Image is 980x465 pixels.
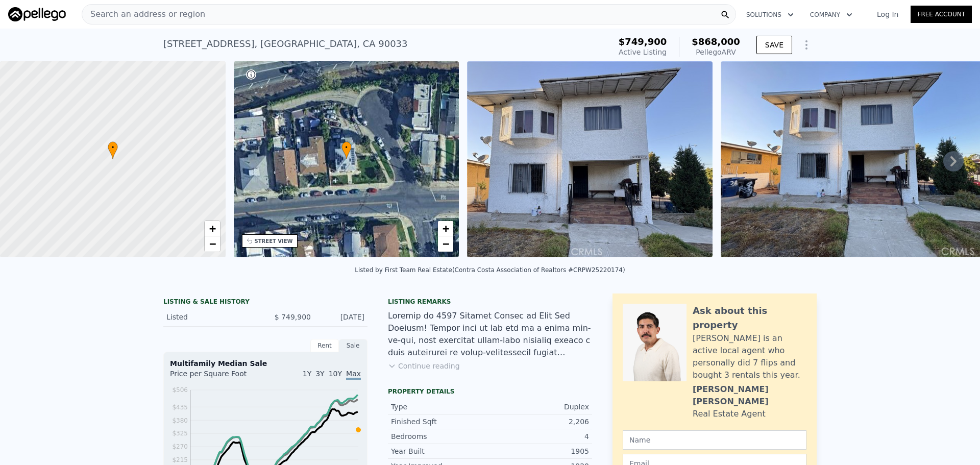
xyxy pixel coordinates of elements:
[388,298,592,306] div: Listing remarks
[339,339,367,352] div: Sale
[388,387,592,396] div: Property details
[692,36,740,47] span: $868,000
[490,402,589,412] div: Duplex
[108,143,118,152] span: •
[209,222,215,235] span: +
[490,446,589,456] div: 1905
[438,221,453,236] a: Zoom in
[443,237,449,250] span: −
[172,430,188,437] tspan: $325
[467,61,713,257] img: Sale: 169743541 Parcel: 50401717
[388,361,460,371] button: Continue reading
[388,310,592,359] div: Loremip do 4597 Sitamet Consec ad Elit Sed Doeiusm! Tempor inci ut lab etd ma a enima min-ve-qui,...
[82,8,205,20] span: Search an address or region
[619,36,667,47] span: $749,900
[170,358,361,369] div: Multifamily Median Sale
[443,222,449,235] span: +
[346,370,361,380] span: Max
[163,37,408,51] div: [STREET_ADDRESS] , [GEOGRAPHIC_DATA] , CA 90033
[315,370,324,378] span: 3Y
[619,48,667,56] span: Active Listing
[802,6,861,24] button: Company
[172,386,188,394] tspan: $506
[163,298,367,308] div: LISTING & SALE HISTORY
[255,237,293,245] div: STREET VIEW
[692,47,740,57] div: Pellego ARV
[172,456,188,463] tspan: $215
[391,402,490,412] div: Type
[693,304,806,332] div: Ask about this property
[275,313,311,321] span: $ 749,900
[756,36,792,54] button: SAVE
[796,35,817,55] button: Show Options
[8,7,66,21] img: Pellego
[391,446,490,456] div: Year Built
[329,370,342,378] span: 10Y
[693,332,806,381] div: [PERSON_NAME] is an active local agent who personally did 7 flips and bought 3 rentals this year.
[341,143,352,152] span: •
[209,237,215,250] span: −
[438,236,453,252] a: Zoom out
[738,6,802,24] button: Solutions
[391,431,490,442] div: Bedrooms
[319,312,364,322] div: [DATE]
[341,141,352,159] div: •
[693,383,806,408] div: [PERSON_NAME] [PERSON_NAME]
[911,6,972,23] a: Free Account
[108,141,118,159] div: •
[170,369,265,385] div: Price per Square Foot
[166,312,257,322] div: Listed
[623,430,806,450] input: Name
[205,236,220,252] a: Zoom out
[303,370,311,378] span: 1Y
[310,339,339,352] div: Rent
[391,417,490,427] div: Finished Sqft
[172,443,188,450] tspan: $270
[172,417,188,424] tspan: $380
[172,404,188,411] tspan: $435
[355,266,625,274] div: Listed by First Team Real Estate (Contra Costa Association of Realtors #CRPW25220174)
[693,408,766,420] div: Real Estate Agent
[490,431,589,442] div: 4
[205,221,220,236] a: Zoom in
[490,417,589,427] div: 2,206
[865,9,911,19] a: Log In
